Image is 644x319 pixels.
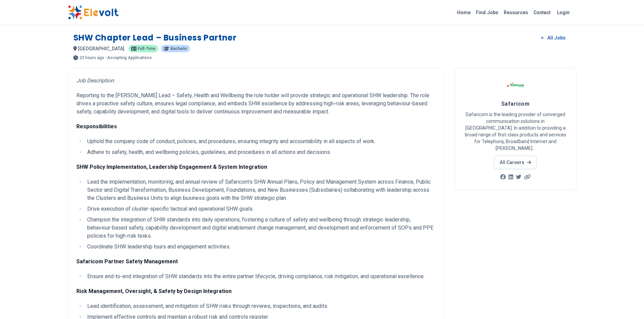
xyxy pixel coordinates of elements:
[85,205,435,213] li: Drive execution of cluster-specific tactical and operational SHW goals.
[85,243,435,251] li: Coordinate SHW leadership tours and engagement activities.
[78,46,124,51] span: [GEOGRAPHIC_DATA]
[85,272,435,281] li: Ensure end-to-end integration of SHW standards into the entire partner lifecycle, driving complia...
[85,302,435,310] li: Lead identification, assessment, and mitigation of SHW risks through reviews, inspections, and au...
[76,123,117,130] strong: Responsibilities
[76,164,267,170] strong: SHW Policy Implementation, Leadership Engagement & System Integration
[171,47,187,51] span: Bachelor
[138,47,156,51] span: Full-time
[105,56,152,60] p: - Accepting Applications
[531,7,553,18] a: Contact
[79,56,104,60] span: 23 hours ago
[76,258,178,265] strong: Safaricom Partner Safety Management
[536,33,571,43] a: All Jobs
[473,7,501,18] a: Find Jobs
[85,216,435,240] li: Champion the integration of SHW standards into daily operations, fostering a culture of safety an...
[85,178,435,202] li: Lead the implementation, monitoring, and annual review of Safaricom’s SHW Annual Plans, Policy an...
[494,156,537,169] a: All Careers
[454,7,473,18] a: Home
[76,91,435,116] p: Reporting to the [PERSON_NAME] Lead – Safety, Health and Wellbeing the role holder will provide s...
[455,198,576,292] iframe: Advertisement
[85,137,435,145] li: Uphold the company code of conduct, policies, and procedures, ensuring integrity and accountabili...
[68,5,119,20] img: Elevolt
[76,77,114,84] em: Job Description
[553,6,574,19] a: Login
[85,148,435,156] li: Adhere to safety, health, and wellbeing policies, guidelines, and procedures in all actions and d...
[507,77,524,94] img: Safaricom
[501,101,529,107] span: Safaricom
[463,111,568,152] p: Safaricom is the leading provider of converged communication solutions in [GEOGRAPHIC_DATA]. In a...
[501,7,531,18] a: Resources
[73,32,237,43] h1: SHW Chapter Lead – Business Partner
[76,288,232,294] strong: Risk Management, Oversight, & Safety by Design Integration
